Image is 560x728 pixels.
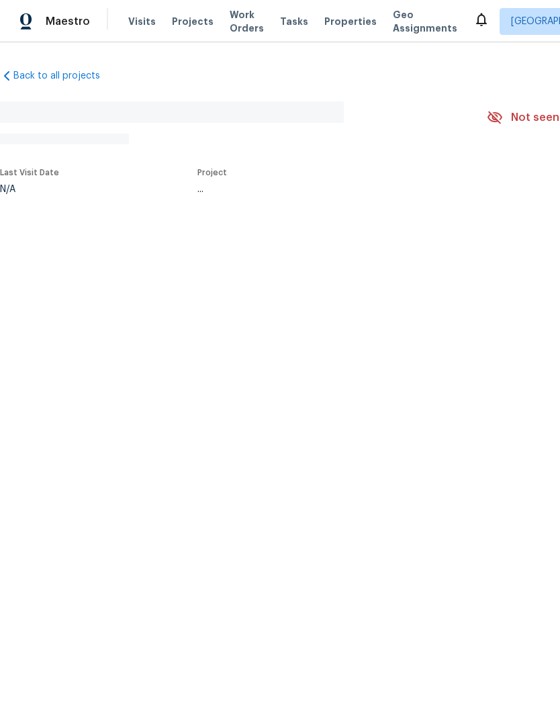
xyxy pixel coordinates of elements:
[172,15,214,28] span: Projects
[46,15,90,28] span: Maestro
[393,8,457,35] span: Geo Assignments
[230,8,264,35] span: Work Orders
[280,17,308,26] span: Tasks
[324,15,377,28] span: Properties
[197,185,455,194] div: ...
[197,169,227,177] span: Project
[128,15,156,28] span: Visits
